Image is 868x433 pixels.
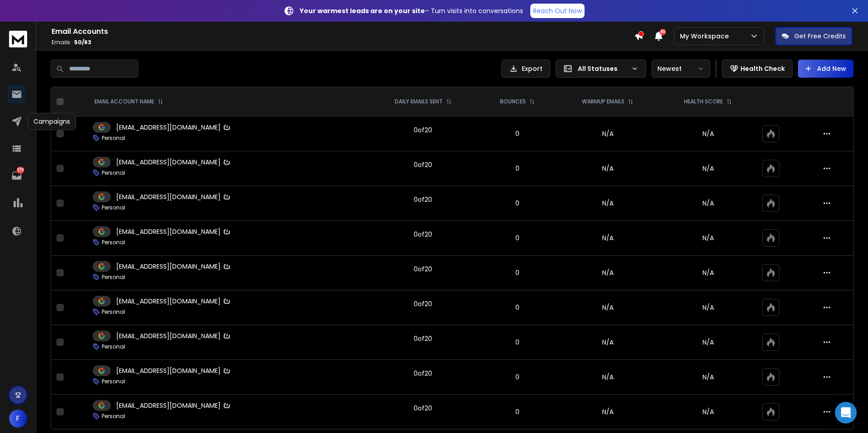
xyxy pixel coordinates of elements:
p: N/A [665,268,751,277]
p: N/A [665,129,751,138]
p: N/A [665,199,751,208]
img: Zapmail Logo [222,192,231,202]
p: Health Check [741,64,785,73]
p: [EMAIL_ADDRESS][DOMAIN_NAME] [116,366,231,376]
td: N/A [556,116,659,151]
p: [EMAIL_ADDRESS][DOMAIN_NAME] [116,331,231,341]
button: Newest [651,60,710,78]
button: Add New [798,60,854,78]
div: 0 of 20 [414,404,432,413]
p: Personal [102,343,125,350]
p: Personal [102,308,125,316]
div: 0 of 20 [414,195,432,204]
p: 0 [485,233,551,242]
img: Zapmail Logo [222,297,231,306]
p: My Workspace [680,32,732,41]
p: [EMAIL_ADDRESS][DOMAIN_NAME] [116,262,231,271]
p: 0 [485,164,551,173]
p: [EMAIL_ADDRESS][DOMAIN_NAME] [116,297,231,306]
p: Reach Out Now [533,6,582,15]
p: N/A [665,338,751,347]
p: Personal [102,413,125,420]
p: Personal [102,378,125,385]
div: EMAIL ACCOUNT NAME [94,98,163,105]
div: 0 of 20 [414,126,432,135]
div: 0 of 20 [414,369,432,378]
img: Zapmail Logo [222,227,231,237]
td: N/A [556,151,659,186]
img: Zapmail Logo [222,331,231,341]
div: 0 of 20 [414,265,432,274]
p: 0 [485,303,551,312]
p: Personal [102,239,125,246]
img: Zapmail Logo [222,401,231,410]
td: N/A [556,221,659,256]
div: 0 of 20 [414,299,432,308]
img: Zapmail Logo [222,262,231,271]
span: 50 [660,29,666,35]
img: Zapmail Logo [222,123,231,132]
td: N/A [556,360,659,395]
p: N/A [665,164,751,173]
button: Get Free Credits [775,27,852,45]
p: 379 [17,167,24,174]
div: 0 of 20 [414,160,432,169]
p: All Statuses [578,64,627,73]
h1: Email Accounts [52,26,634,37]
div: 0 of 20 [414,230,432,239]
span: 50 / 63 [74,38,91,46]
p: N/A [665,372,751,382]
p: HEALTH SCORE [684,98,723,105]
p: [EMAIL_ADDRESS][DOMAIN_NAME] [116,227,231,237]
a: 379 [8,167,26,185]
p: [EMAIL_ADDRESS][DOMAIN_NAME] [116,158,231,167]
p: N/A [665,407,751,416]
p: Get Free Credits [794,32,846,41]
td: N/A [556,186,659,221]
button: F [9,410,27,428]
button: Export [501,60,550,78]
img: Zapmail Logo [222,158,231,167]
td: N/A [556,290,659,325]
p: 0 [485,268,551,277]
p: 0 [485,407,551,416]
p: [EMAIL_ADDRESS][DOMAIN_NAME] [116,123,231,132]
p: Personal [102,169,125,177]
a: Reach Out Now [530,4,585,18]
p: N/A [665,233,751,242]
p: [EMAIL_ADDRESS][DOMAIN_NAME] [116,192,231,202]
div: 0 of 20 [414,334,432,343]
img: Zapmail Logo [222,366,231,376]
p: DAILY EMAILS SENT [395,98,443,105]
img: logo [9,31,27,47]
p: BOUNCES [500,98,526,105]
td: N/A [556,325,659,360]
div: Campaigns [28,113,76,130]
td: N/A [556,256,659,290]
p: Personal [102,204,125,211]
p: WARMUP EMAILS [582,98,624,105]
p: 0 [485,129,551,138]
p: N/A [665,303,751,312]
p: [EMAIL_ADDRESS][DOMAIN_NAME] [116,401,231,410]
p: Personal [102,274,125,281]
p: 0 [485,199,551,208]
p: Emails : [52,39,634,46]
button: Health Check [722,60,793,78]
td: N/A [556,395,659,429]
p: 0 [485,338,551,347]
p: Personal [102,135,125,142]
p: 0 [485,372,551,382]
p: – Turn visits into conversations [300,6,523,15]
strong: Your warmest leads are on your site [300,6,425,15]
div: Open Intercom Messenger [835,402,857,424]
